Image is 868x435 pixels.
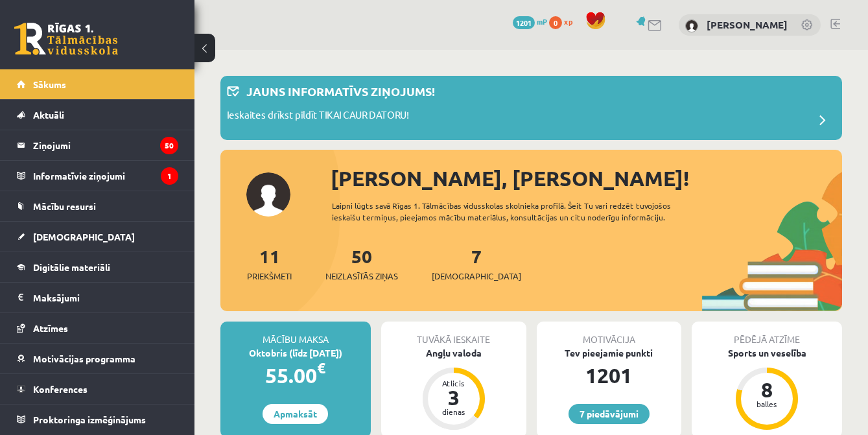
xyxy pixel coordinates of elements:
[692,322,842,346] div: Pēdējā atzīme
[692,346,842,432] a: Sports un veselība 8 balles
[685,19,698,32] img: Eva Janstoviča
[220,360,371,391] div: 55.00
[17,130,178,160] a: Ziņojumi50
[434,408,473,416] div: dienas
[747,400,786,408] div: balles
[220,322,371,346] div: Mācību maksa
[33,78,66,90] span: Sākums
[17,344,178,373] a: Motivācijas programma
[246,82,435,100] p: Jauns informatīvs ziņojums!
[227,108,409,126] p: Ieskaites drīkst pildīt TIKAI CAUR DATORU!
[17,100,178,130] a: Aktuāli
[549,16,562,29] span: 0
[160,137,178,154] i: 50
[33,414,146,425] span: Proktoringa izmēģinājums
[17,161,178,191] a: Informatīvie ziņojumi1
[564,16,572,27] span: xp
[537,346,682,360] div: Tev pieejamie punkti
[33,383,88,395] span: Konferences
[33,353,135,364] span: Motivācijas programma
[161,167,178,185] i: 1
[17,69,178,99] a: Sākums
[227,82,836,134] a: Jauns informatīvs ziņojums! Ieskaites drīkst pildīt TIKAI CAUR DATORU!
[325,244,398,283] a: 50Neizlasītās ziņas
[33,283,178,312] legend: Maksājumi
[325,270,398,283] span: Neizlasītās ziņas
[33,322,68,334] span: Atzīmes
[33,231,135,242] span: [DEMOGRAPHIC_DATA]
[537,16,547,27] span: mP
[33,261,110,273] span: Digitālie materiāli
[332,200,705,223] div: Laipni lūgts savā Rīgas 1. Tālmācības vidusskolas skolnieka profilā. Šeit Tu vari redzēt tuvojošo...
[432,244,521,283] a: 7[DEMOGRAPHIC_DATA]
[747,379,786,400] div: 8
[432,270,521,283] span: [DEMOGRAPHIC_DATA]
[17,283,178,312] a: Maksājumi
[33,130,178,160] legend: Ziņojumi
[17,374,178,404] a: Konferences
[707,18,788,31] a: [PERSON_NAME]
[17,405,178,434] a: Proktoringa izmēģinājums
[17,313,178,343] a: Atzīmes
[549,16,579,27] a: 0 xp
[381,346,526,360] div: Angļu valoda
[317,359,325,377] span: €
[247,270,292,283] span: Priekšmeti
[513,16,535,29] span: 1201
[434,379,473,387] div: Atlicis
[14,23,118,55] a: Rīgas 1. Tālmācības vidusskola
[692,346,842,360] div: Sports un veselība
[17,222,178,252] a: [DEMOGRAPHIC_DATA]
[434,387,473,408] div: 3
[247,244,292,283] a: 11Priekšmeti
[569,404,650,424] a: 7 piedāvājumi
[513,16,547,27] a: 1201 mP
[33,161,178,191] legend: Informatīvie ziņojumi
[263,404,328,424] a: Apmaksāt
[33,109,64,121] span: Aktuāli
[17,191,178,221] a: Mācību resursi
[381,346,526,432] a: Angļu valoda Atlicis 3 dienas
[331,163,842,194] div: [PERSON_NAME], [PERSON_NAME]!
[381,322,526,346] div: Tuvākā ieskaite
[537,322,682,346] div: Motivācija
[220,346,371,360] div: Oktobris (līdz [DATE])
[17,252,178,282] a: Digitālie materiāli
[33,200,96,212] span: Mācību resursi
[537,360,682,391] div: 1201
